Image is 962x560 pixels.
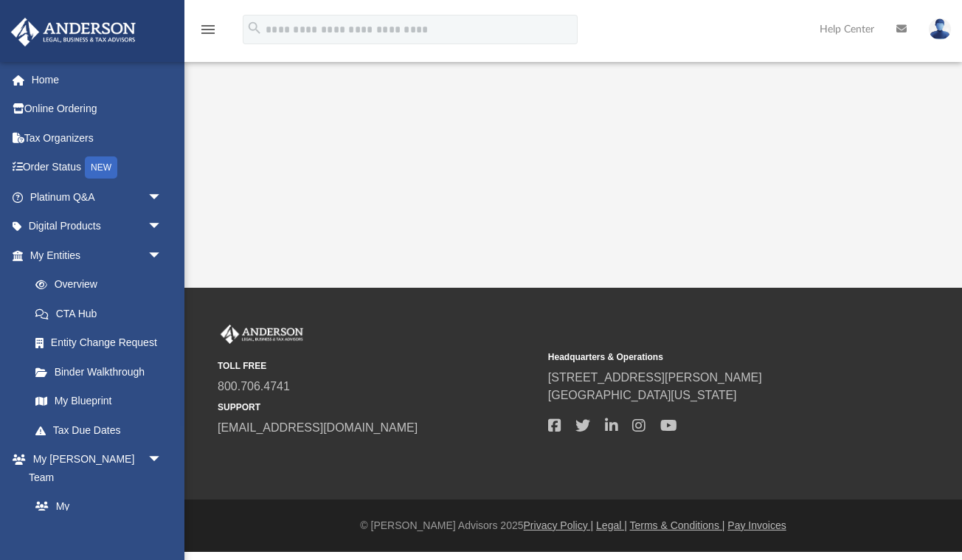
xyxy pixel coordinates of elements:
a: CTA Hub [21,299,184,328]
a: 800.706.4741 [218,380,290,393]
img: User Pic [929,18,951,40]
a: Online Ordering [10,94,184,124]
small: TOLL FREE [218,359,538,373]
a: My [PERSON_NAME] Teamarrow_drop_down [10,445,177,492]
a: My [PERSON_NAME] Team [21,492,170,558]
a: Tax Due Dates [21,415,184,445]
a: Terms & Conditions | [630,519,725,531]
a: My Blueprint [21,387,177,416]
a: Pay Invoices [727,519,786,531]
div: NEW [85,156,117,179]
i: search [246,20,263,36]
a: [GEOGRAPHIC_DATA][US_STATE] [548,389,737,401]
a: Entity Change Request [21,328,184,358]
a: Tax Organizers [10,123,184,153]
a: Digital Productsarrow_drop_down [10,212,184,241]
a: My Entitiesarrow_drop_down [10,241,184,270]
img: Anderson Advisors Platinum Portal [7,18,140,46]
a: menu [199,28,217,38]
span: arrow_drop_down [148,445,177,475]
small: Headquarters & Operations [548,350,868,364]
span: arrow_drop_down [148,182,177,212]
div: © [PERSON_NAME] Advisors 2025 [184,518,962,533]
small: SUPPORT [218,401,538,414]
a: Legal | [596,519,627,531]
a: Order StatusNEW [10,153,184,183]
a: [STREET_ADDRESS][PERSON_NAME] [548,371,762,384]
a: Binder Walkthrough [21,357,184,387]
a: Platinum Q&Aarrow_drop_down [10,182,184,212]
img: Anderson Advisors Platinum Portal [218,325,306,344]
span: arrow_drop_down [148,212,177,242]
a: Overview [21,270,184,300]
i: menu [199,21,217,38]
a: Home [10,65,184,94]
a: [EMAIL_ADDRESS][DOMAIN_NAME] [218,421,418,434]
a: Privacy Policy | [524,519,594,531]
span: arrow_drop_down [148,241,177,271]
